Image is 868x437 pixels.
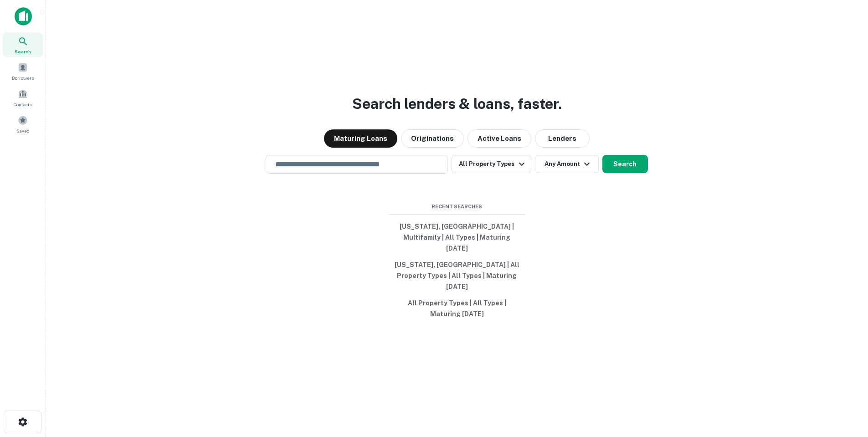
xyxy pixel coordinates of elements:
[16,127,30,134] span: Saved
[535,155,599,173] button: Any Amount
[389,295,525,322] button: All Property Types | All Types | Maturing [DATE]
[389,203,525,211] span: Recent Searches
[389,218,525,257] button: [US_STATE], [GEOGRAPHIC_DATA] | Multifamily | All Types | Maturing [DATE]
[389,257,525,295] button: [US_STATE], [GEOGRAPHIC_DATA] | All Property Types | All Types | Maturing [DATE]
[467,129,531,148] button: Active Loans
[3,59,43,83] a: Borrowers
[15,48,31,55] span: Search
[15,7,32,26] img: capitalize-icon.png
[602,155,648,173] button: Search
[352,93,562,115] h3: Search lenders & loans, faster.
[3,112,43,136] a: Saved
[3,85,43,110] a: Contacts
[3,32,43,57] a: Search
[324,129,397,148] button: Maturing Loans
[12,74,34,82] span: Borrowers
[535,129,590,148] button: Lenders
[14,101,32,108] span: Contacts
[822,364,868,408] iframe: Chat Widget
[452,155,531,173] button: All Property Types
[401,129,464,148] button: Originations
